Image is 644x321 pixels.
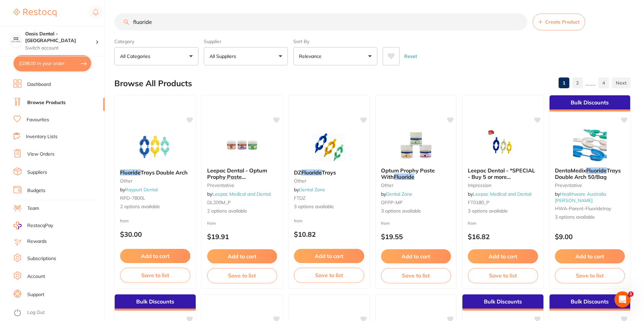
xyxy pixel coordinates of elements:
[628,291,634,297] span: 1
[294,203,364,210] span: 3 options available
[468,183,538,188] small: impression
[550,95,631,111] div: Bulk Discounts
[555,205,611,212] span: HWA-parent-fluoridetray
[115,294,196,311] div: Bulk Discounts
[468,249,538,263] button: Add to cart
[394,173,414,180] em: Fluoride
[555,268,625,283] button: Save to list
[381,268,451,283] button: Save to list
[220,180,240,186] em: Fluoride
[220,128,264,162] img: Leepac Dental - Optum Prophy Paste With Fluoride - High Quality Dental Product
[555,233,625,240] p: $9.00
[568,128,612,162] img: DentaMedix Fluoride Trays Double Arch 50/Bag
[533,13,585,30] button: Create Product
[307,130,351,164] img: DZ Fluoride Trays
[13,222,22,229] img: RestocqPay
[204,47,288,65] button: All Suppliers
[27,81,51,88] a: Dashboard
[462,294,543,311] div: Bulk Discounts
[120,53,153,60] p: All Categories
[555,191,606,203] span: by
[27,205,39,212] a: Team
[572,76,583,90] a: 2
[120,169,190,175] b: Fluoride Trays Double Arch
[114,79,192,88] h2: Browse All Products
[555,249,625,263] button: Add to cart
[207,208,277,215] span: 2 options available
[204,38,288,44] label: Supplier
[120,178,190,184] small: other
[207,221,216,226] span: from
[207,268,277,283] button: Save to list
[120,169,141,176] em: Fluoride
[550,294,631,311] div: Bulk Discounts
[555,167,621,180] span: Trays Double Arch 50/Bag
[402,47,419,65] button: Reset
[25,45,96,52] p: Switch account
[294,249,364,263] button: Add to cart
[13,5,56,21] a: Restocq Logo
[27,151,54,158] a: View Orders
[207,199,231,205] span: DL200M_P
[114,47,198,65] button: All Categories
[559,76,569,90] a: 1
[586,167,607,174] em: Fluoride
[207,180,276,192] span: - High Quality Dental Product
[468,268,538,283] button: Save to list
[27,222,53,229] span: RestocqPay
[293,38,377,44] label: Sort By
[299,187,325,193] a: Dental Zone
[381,221,390,226] span: from
[468,221,477,226] span: from
[294,169,301,176] span: DZ
[207,167,277,180] b: Leepac Dental - Optum Prophy Paste With Fluoride - High Quality Dental Product
[120,203,190,210] span: 2 options available
[381,199,403,205] span: OFPP-MP
[294,187,325,193] span: by
[294,178,364,184] small: other
[294,195,305,201] span: FTDZ
[381,167,451,180] b: Optum Prophy Paste With Fluoride
[468,233,538,240] p: $16.82
[468,208,538,215] span: 3 options available
[301,169,322,176] em: Fluoride
[120,249,190,263] button: Add to cart
[555,167,586,174] span: DentaMedix
[120,195,145,201] span: RPD-7800L
[27,291,44,298] a: Support
[598,76,609,90] a: 4
[468,167,535,192] span: Leepac Dental - *SPECIAL - Buy 5 or more $16.90/bag* Disposable
[212,191,271,197] a: Leepac Medical and Dental
[27,238,47,245] a: Rewards
[27,255,56,262] a: Subscriptions
[27,187,45,194] a: Budgets
[394,128,438,162] img: Optum Prophy Paste With Fluoride
[141,169,188,176] span: Trays Double Arch
[555,183,625,188] small: Preventative
[27,309,45,316] a: Log Out
[614,291,631,308] iframe: Intercom live chat
[13,308,103,318] button: Log Out
[207,249,277,263] button: Add to cart
[210,53,239,60] p: All Suppliers
[294,230,364,238] p: $10.82
[13,55,91,71] button: $198.00 in your order
[27,273,45,280] a: Account
[120,268,190,283] button: Save to list
[294,169,364,175] b: DZ Fluoride Trays
[299,53,324,60] p: Relevance
[293,47,377,65] button: Relevance
[25,31,96,44] h4: Oasis Dental - West End
[585,79,596,87] p: ......
[381,233,451,240] p: $19.55
[555,214,625,221] span: 3 options available
[381,191,412,197] span: by
[13,9,56,17] img: Restocq Logo
[207,167,267,186] span: Leepac Dental - Optum Prophy Paste With
[381,249,451,263] button: Add to cart
[545,19,579,25] span: Create Product
[294,268,364,283] button: Save to list
[133,130,177,164] img: Fluoride Trays Double Arch
[125,187,158,193] a: Raypurt Dental
[468,199,489,205] span: FT0180_P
